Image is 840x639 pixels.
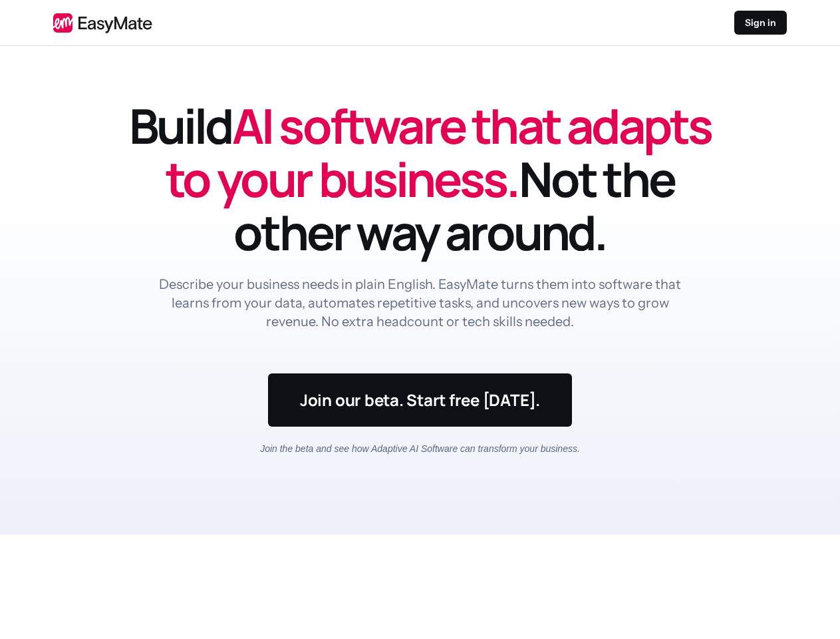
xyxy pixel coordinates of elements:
p: Sign in [745,16,776,29]
span: AI software that adapts to your business. [166,93,711,212]
p: Describe your business needs in plain English. EasyMate turns them into software that learns from... [157,275,684,331]
a: Sign in [734,11,787,35]
em: Join the beta and see how Adaptive AI Software can transform your business. [260,443,580,454]
img: EasyMate logo [53,13,152,33]
h1: Build Not the other way around. [114,99,726,259]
